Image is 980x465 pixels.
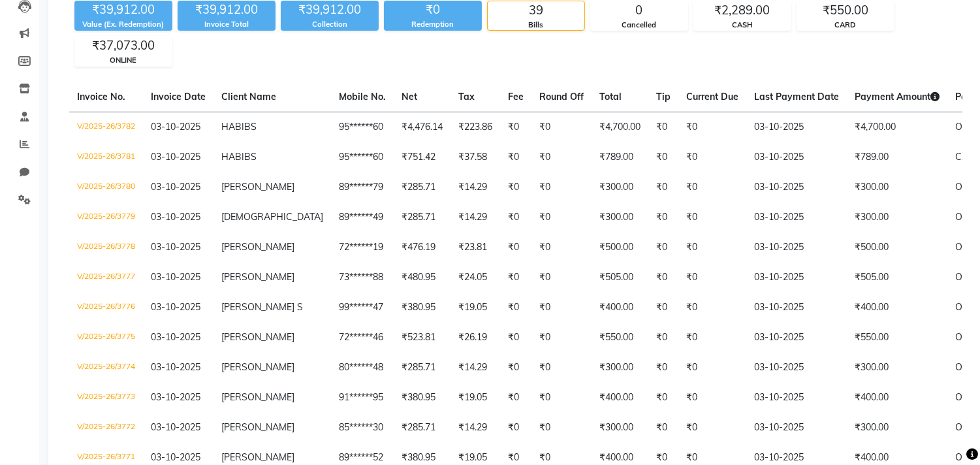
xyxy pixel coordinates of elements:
span: Last Payment Date [754,91,839,103]
td: ₹0 [648,323,678,353]
span: Fee [508,91,524,103]
span: Payment Amount [855,91,940,103]
td: ₹14.29 [450,413,500,443]
td: 03-10-2025 [746,383,847,413]
td: ₹0 [678,413,746,443]
td: V/2025-26/3775 [69,323,143,353]
span: 03-10-2025 [151,181,200,193]
td: ₹0 [648,172,678,202]
span: 03-10-2025 [151,421,200,433]
td: ₹300.00 [847,413,947,443]
span: [PERSON_NAME] [221,391,294,403]
div: CARD [797,20,894,31]
div: ₹2,289.00 [694,1,791,20]
td: ₹0 [648,353,678,383]
td: ₹0 [500,142,531,172]
td: ₹19.05 [450,383,500,413]
td: ₹0 [648,112,678,142]
td: V/2025-26/3781 [69,142,143,172]
div: Collection [281,19,379,30]
td: ₹0 [531,293,592,323]
td: ₹0 [648,142,678,172]
td: V/2025-26/3774 [69,353,143,383]
td: ₹0 [500,202,531,232]
td: ₹400.00 [847,383,947,413]
td: ₹0 [678,142,746,172]
span: 03-10-2025 [151,271,200,283]
td: ₹523.81 [394,323,450,353]
td: ₹500.00 [592,232,648,263]
td: ₹300.00 [592,172,648,202]
span: [PERSON_NAME] [221,271,294,283]
td: ₹4,476.14 [394,112,450,142]
td: V/2025-26/3782 [69,112,143,142]
td: 03-10-2025 [746,263,847,293]
td: ₹0 [500,172,531,202]
span: Tax [458,91,475,103]
span: 03-10-2025 [151,151,200,163]
td: ₹480.95 [394,263,450,293]
td: ₹14.29 [450,172,500,202]
td: V/2025-26/3777 [69,263,143,293]
span: [PERSON_NAME] [221,361,294,373]
td: V/2025-26/3773 [69,383,143,413]
td: ₹0 [678,232,746,263]
div: CASH [694,20,791,31]
span: 03-10-2025 [151,211,200,223]
div: Cancelled [591,20,688,31]
td: ₹0 [531,353,592,383]
td: ₹300.00 [592,413,648,443]
td: V/2025-26/3772 [69,413,143,443]
td: 03-10-2025 [746,142,847,172]
td: ₹0 [678,353,746,383]
td: ₹505.00 [847,263,947,293]
span: [PERSON_NAME] [221,331,294,343]
span: HABIBS [221,151,257,163]
td: ₹285.71 [394,202,450,232]
td: ₹300.00 [592,353,648,383]
div: 39 [488,1,584,20]
div: ₹0 [384,1,482,19]
div: ONLINE [75,55,172,66]
span: Total [599,91,622,103]
td: ₹0 [531,172,592,202]
td: ₹0 [648,293,678,323]
td: ₹0 [648,413,678,443]
span: 03-10-2025 [151,301,200,313]
td: ₹550.00 [592,323,648,353]
span: Current Due [686,91,738,103]
span: [PERSON_NAME] [221,421,294,433]
td: ₹400.00 [592,383,648,413]
td: ₹37.58 [450,142,500,172]
span: Client Name [221,91,276,103]
td: ₹751.42 [394,142,450,172]
td: 03-10-2025 [746,353,847,383]
div: Invoice Total [178,19,276,30]
td: ₹24.05 [450,263,500,293]
div: Bills [488,20,584,31]
td: ₹476.19 [394,232,450,263]
span: 03-10-2025 [151,241,200,253]
span: Invoice Date [151,91,206,103]
span: 03-10-2025 [151,121,200,133]
td: ₹400.00 [592,293,648,323]
div: Value (Ex. Redemption) [74,19,172,30]
td: ₹223.86 [450,112,500,142]
td: ₹505.00 [592,263,648,293]
td: ₹0 [678,112,746,142]
td: ₹550.00 [847,323,947,353]
div: ₹39,912.00 [74,1,172,19]
td: ₹0 [531,142,592,172]
td: ₹0 [500,263,531,293]
div: ₹37,073.00 [75,37,172,55]
td: 03-10-2025 [746,112,847,142]
span: [DEMOGRAPHIC_DATA] [221,211,323,223]
td: ₹0 [500,383,531,413]
td: ₹0 [678,323,746,353]
span: [PERSON_NAME] S [221,301,303,313]
div: ₹39,912.00 [178,1,276,19]
td: ₹0 [531,263,592,293]
td: ₹0 [531,232,592,263]
td: ₹300.00 [847,172,947,202]
td: 03-10-2025 [746,323,847,353]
